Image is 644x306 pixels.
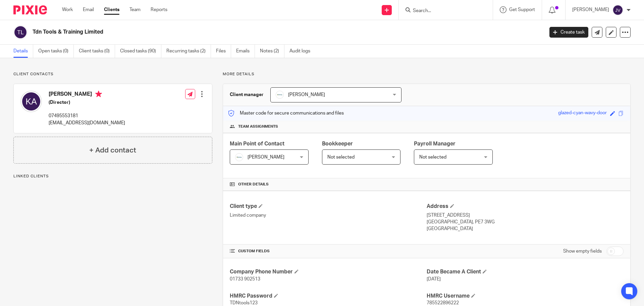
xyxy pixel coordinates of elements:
[558,110,607,117] div: glazed-cyan-wavy-door
[327,155,355,160] span: Not selected
[414,141,455,146] span: Payroll Manager
[104,6,119,13] a: Clients
[129,6,141,13] a: Team
[13,174,212,179] p: Linked clients
[13,45,33,58] a: Details
[563,248,602,255] label: Show empty fields
[509,7,535,12] span: Get Support
[289,45,315,58] a: Audit logs
[427,225,624,232] p: [GEOGRAPHIC_DATA]
[223,72,631,77] p: More details
[276,91,284,99] img: Infinity%20Logo%20with%20Whitespace%20.png
[33,29,438,36] h2: Tdn Tools & Training Limited
[230,293,427,300] h4: HMRC Password
[13,5,47,14] img: Pixie
[230,141,284,146] span: Main Point of Contact
[612,5,623,15] img: svg%3E
[79,45,115,58] a: Client tasks (0)
[20,91,42,112] img: svg%3E
[238,124,278,129] span: Team assignments
[13,25,28,39] img: svg%3E
[412,8,473,14] input: Search
[228,110,344,117] p: Master code for secure communications and files
[236,45,255,58] a: Emails
[49,120,125,126] p: [EMAIL_ADDRESS][DOMAIN_NAME]
[549,27,588,38] a: Create task
[95,91,102,97] i: Primary
[427,212,624,219] p: [STREET_ADDRESS]
[572,6,609,13] p: [PERSON_NAME]
[38,45,74,58] a: Open tasks (0)
[248,155,284,160] span: [PERSON_NAME]
[322,141,353,146] span: Bookkeeper
[230,277,260,281] span: 01733 902513
[166,45,211,58] a: Recurring tasks (2)
[120,45,161,58] a: Closed tasks (90)
[13,72,212,77] p: Client contacts
[260,45,284,58] a: Notes (2)
[288,92,325,97] span: [PERSON_NAME]
[427,293,624,300] h4: HMRC Username
[230,249,427,254] h4: CUSTOM FIELDS
[235,153,243,161] img: Infinity%20Logo%20with%20Whitespace%20.png
[419,155,446,160] span: Not selected
[89,145,136,156] h4: + Add contact
[49,91,125,99] h4: [PERSON_NAME]
[427,203,624,210] h4: Address
[230,268,427,275] h4: Company Phone Number
[230,203,427,210] h4: Client type
[49,99,125,106] h5: (Director)
[427,219,624,225] p: [GEOGRAPHIC_DATA], PE7 3WG
[83,6,94,13] a: Email
[427,301,459,305] span: 785522896222
[151,6,167,13] a: Reports
[238,182,269,187] span: Other details
[427,268,624,275] h4: Date Became A Client
[427,277,441,281] span: [DATE]
[230,301,258,305] span: TDNtools123
[62,6,73,13] a: Work
[230,212,427,219] p: Limited company
[216,45,231,58] a: Files
[230,91,264,98] h3: Client manager
[49,113,125,119] p: 07495553181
